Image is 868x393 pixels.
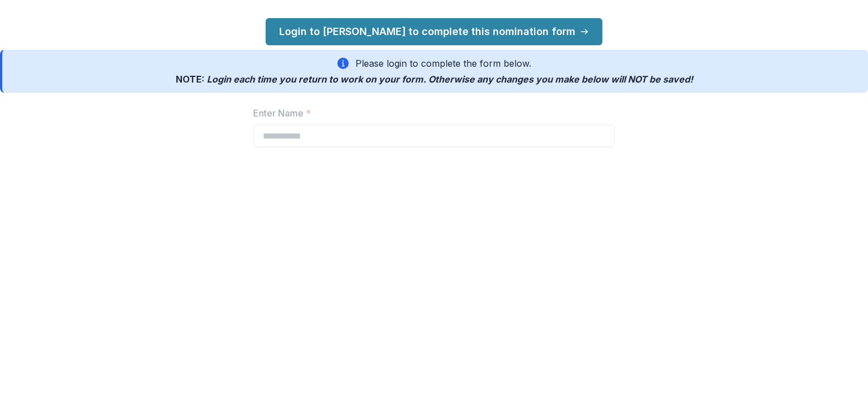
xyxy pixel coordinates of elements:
[176,72,693,86] p: NOTE:
[207,74,693,85] span: Login each time you return to work on your form. Otherwise any changes you make below will be saved!
[628,74,647,85] span: NOT
[355,57,531,70] p: Please login to complete the form below.
[266,18,602,45] a: Login to [PERSON_NAME] to complete this nomination form
[253,106,608,120] label: Enter Name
